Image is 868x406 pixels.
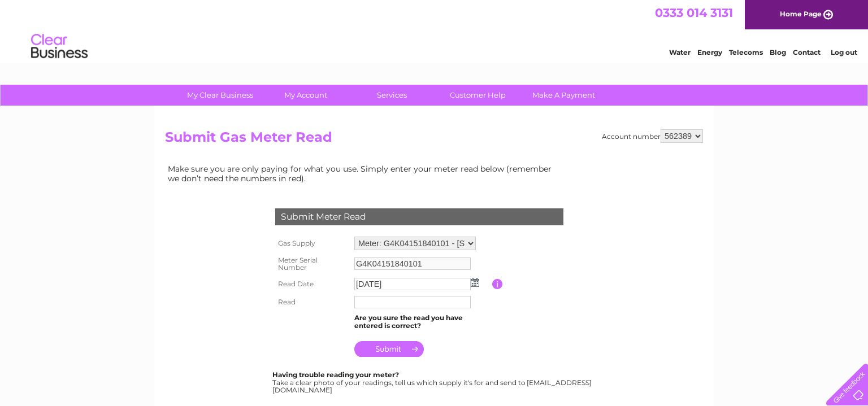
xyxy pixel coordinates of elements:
[517,85,610,106] a: Make A Payment
[272,253,351,276] th: Meter Serial Number
[831,48,857,56] a: Log out
[431,85,524,106] a: Customer Help
[351,311,492,333] td: Are you sure the read you have entered is correct?
[354,341,424,357] input: Submit
[272,234,351,253] th: Gas Supply
[770,48,786,56] a: Blog
[729,48,763,56] a: Telecoms
[165,161,561,185] td: Make sure you are only paying for what you use. Simply enter your meter read below (remember we d...
[655,6,733,20] a: 0333 014 3131
[165,129,703,151] h2: Submit Gas Meter Read
[492,279,503,289] input: Information
[471,278,479,287] img: ...
[272,275,351,293] th: Read Date
[275,208,563,225] div: Submit Meter Read
[272,371,593,394] div: Take a clear photo of your readings, tell us which supply it's for and send to [EMAIL_ADDRESS][DO...
[168,6,702,55] div: Clear Business is a trading name of Verastar Limited (registered in [GEOGRAPHIC_DATA] No. 3667643...
[602,129,703,143] div: Account number
[173,85,267,106] a: My Clear Business
[697,48,722,56] a: Energy
[345,85,439,106] a: Services
[272,370,399,379] b: Having trouble reading your meter?
[272,293,351,311] th: Read
[793,48,821,56] a: Contact
[669,48,691,56] a: Water
[31,29,88,64] img: logo.png
[259,85,353,106] a: My Account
